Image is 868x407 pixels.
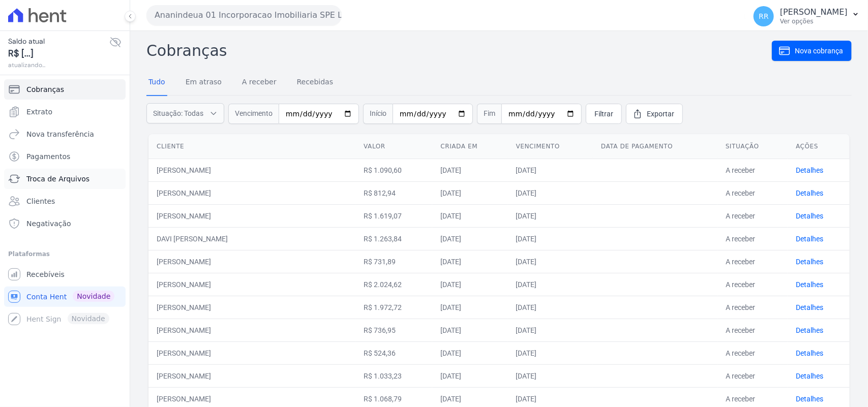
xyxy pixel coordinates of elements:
button: Ananindeua 01 Incorporacao Imobiliaria SPE LTDA [146,5,342,25]
a: Filtrar [586,104,622,124]
th: Situação [717,134,788,159]
td: [DATE] [432,341,507,364]
td: A receber [717,181,788,204]
span: Filtrar [594,109,613,119]
a: Exportar [626,104,683,124]
a: Detalhes [796,372,823,380]
td: [DATE] [432,364,507,387]
a: Recebíveis [4,264,126,285]
td: R$ 736,95 [355,319,432,341]
td: [DATE] [508,296,593,319]
span: Exportar [647,109,674,119]
a: Detalhes [796,326,823,334]
th: Ações [788,134,850,159]
td: R$ 1.090,60 [355,159,432,181]
nav: Sidebar [8,79,122,329]
th: Criada em [432,134,507,159]
span: Início [363,104,393,124]
td: [DATE] [508,204,593,227]
a: Extrato [4,102,126,122]
td: [DATE] [508,181,593,204]
a: Detalhes [796,189,823,197]
a: Nova transferência [4,124,126,144]
p: [PERSON_NAME] [780,7,848,17]
a: Nova cobrança [772,41,852,61]
span: Conta Hent [26,292,67,302]
td: [PERSON_NAME] [148,341,355,364]
a: Pagamentos [4,146,126,167]
td: [DATE] [508,364,593,387]
th: Data de pagamento [593,134,717,159]
td: A receber [717,204,788,227]
td: [DATE] [432,181,507,204]
td: [DATE] [432,159,507,181]
span: Extrato [26,107,52,117]
td: [DATE] [508,341,593,364]
button: Situação: Todas [146,103,224,123]
td: R$ 1.619,07 [355,204,432,227]
span: Negativação [26,218,71,229]
a: Detalhes [796,166,823,174]
td: DAVI [PERSON_NAME] [148,227,355,250]
td: [DATE] [432,227,507,250]
span: Situação: Todas [153,108,203,118]
a: Conta Hent Novidade [4,287,126,307]
td: A receber [717,159,788,181]
td: [DATE] [508,227,593,250]
td: [PERSON_NAME] [148,181,355,204]
a: Em atraso [184,70,224,96]
td: R$ 731,89 [355,250,432,273]
th: Cliente [148,134,355,159]
span: Nova transferência [26,129,94,139]
td: [DATE] [508,159,593,181]
a: Troca de Arquivos [4,169,126,189]
span: Saldo atual [8,36,109,47]
td: R$ 2.024,62 [355,273,432,296]
td: [DATE] [432,273,507,296]
button: RR [PERSON_NAME] Ver opções [745,2,868,30]
td: R$ 812,94 [355,181,432,204]
td: [PERSON_NAME] [148,296,355,319]
td: A receber [717,341,788,364]
span: Cobranças [26,84,64,95]
span: Nova cobrança [795,46,843,56]
a: Detalhes [796,235,823,243]
a: A receber [240,70,279,96]
th: Valor [355,134,432,159]
span: Recebíveis [26,269,65,279]
td: [DATE] [508,273,593,296]
a: Detalhes [796,280,823,289]
span: Pagamentos [26,151,70,162]
a: Detalhes [796,212,823,220]
h2: Cobranças [146,39,772,62]
td: [DATE] [432,296,507,319]
td: [PERSON_NAME] [148,319,355,341]
a: Detalhes [796,395,823,403]
a: Detalhes [796,349,823,357]
td: R$ 1.263,84 [355,227,432,250]
span: Fim [477,104,501,124]
td: [DATE] [432,319,507,341]
a: Recebidas [295,70,336,96]
td: [DATE] [508,319,593,341]
th: Vencimento [508,134,593,159]
a: Negativação [4,213,126,234]
td: [DATE] [432,250,507,273]
span: Troca de Arquivos [26,174,89,184]
td: [DATE] [508,250,593,273]
span: Vencimento [228,104,279,124]
span: RR [759,13,768,20]
p: Ver opções [780,17,848,25]
a: Cobranças [4,79,126,100]
td: [PERSON_NAME] [148,204,355,227]
td: A receber [717,319,788,341]
a: Clientes [4,191,126,211]
td: [PERSON_NAME] [148,273,355,296]
td: A receber [717,296,788,319]
td: R$ 1.972,72 [355,296,432,319]
td: A receber [717,364,788,387]
span: R$ [...] [8,47,109,60]
td: R$ 1.033,23 [355,364,432,387]
td: [PERSON_NAME] [148,250,355,273]
td: A receber [717,250,788,273]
